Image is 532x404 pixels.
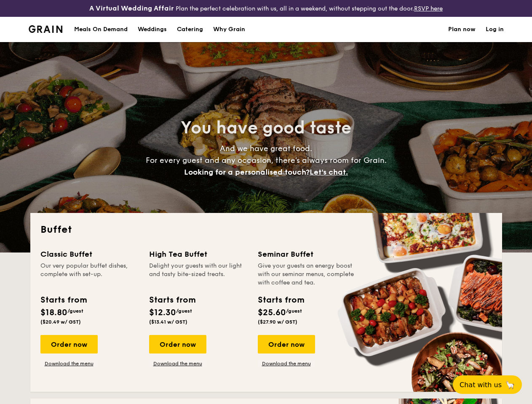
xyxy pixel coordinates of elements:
span: $25.60 [258,308,286,318]
a: Logotype [29,25,63,33]
img: Grain [29,25,63,33]
div: Order now [40,335,98,353]
div: Classic Buffet [40,248,139,260]
h4: A Virtual Wedding Affair [89,3,174,13]
a: Download the menu [149,360,206,367]
div: Starts from [40,294,86,306]
span: You have good taste [181,118,351,138]
span: $12.30 [149,308,176,318]
div: Delight your guests with our light and tasty bite-sized treats. [149,262,248,287]
div: Starts from [258,294,304,306]
h2: Buffet [40,223,492,237]
span: Let's chat. [310,167,348,177]
a: Plan now [448,17,476,42]
h1: Catering [177,17,203,42]
span: /guest [67,308,83,314]
span: /guest [176,308,192,314]
span: Chat with us [460,381,502,389]
div: Starts from [149,294,195,306]
div: Seminar Buffet [258,248,356,260]
div: Give your guests an energy boost with our seminar menus, complete with coffee and tea. [258,262,356,287]
a: RSVP here [414,5,443,12]
a: Weddings [133,17,172,42]
span: $18.80 [40,308,67,318]
a: Why Grain [208,17,250,42]
span: Looking for a personalised touch? [184,167,310,177]
span: ($20.49 w/ GST) [40,319,81,325]
div: High Tea Buffet [149,248,248,260]
div: Our very popular buffet dishes, complete with set-up. [40,262,139,287]
div: Why Grain [213,17,245,42]
a: Download the menu [258,360,315,367]
div: Weddings [138,17,167,42]
div: Order now [149,335,206,353]
span: 🦙 [505,380,515,390]
div: Meals On Demand [74,17,128,42]
span: ($13.41 w/ GST) [149,319,187,325]
a: Catering [172,17,208,42]
div: Order now [258,335,315,353]
a: Meals On Demand [69,17,133,42]
a: Download the menu [40,360,98,367]
span: ($27.90 w/ GST) [258,319,297,325]
a: Log in [486,17,504,42]
button: Chat with us🦙 [453,375,522,394]
span: And we have great food. For every guest and any occasion, there’s always room for Grain. [146,144,387,177]
span: /guest [286,308,302,314]
div: Plan the perfect celebration with us, all in a weekend, without stepping out the door. [89,3,444,13]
